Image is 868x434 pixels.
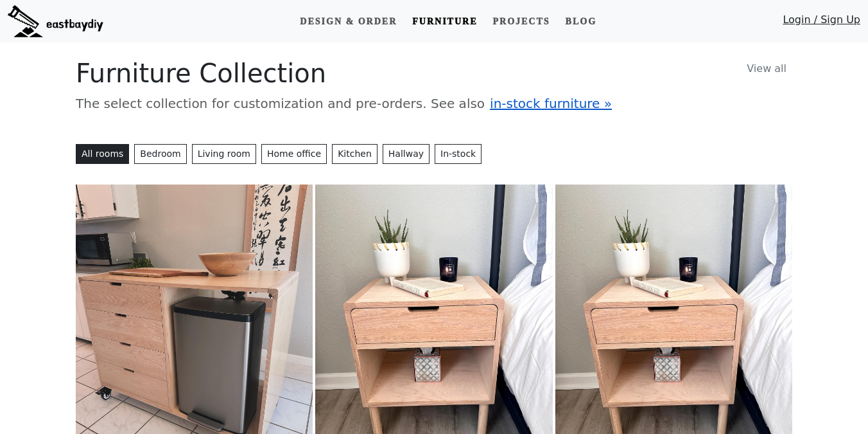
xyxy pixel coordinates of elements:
[487,10,555,33] a: Projects
[332,144,378,164] button: Kitchen
[407,10,482,33] a: Furniture
[783,12,860,33] a: Login / Sign Up
[560,10,602,33] a: Blog
[261,144,327,164] button: Home office
[435,144,482,164] a: In-stock
[490,96,612,111] a: in-stock furniture »
[76,144,129,164] button: All rooms
[295,10,402,33] a: Design & Order
[76,58,792,89] h1: Furniture Collection
[192,144,256,164] button: Living room
[8,5,103,37] img: eastbaydiy
[741,58,792,80] a: View all
[76,326,313,338] a: Japanese Style Kitchen Island
[134,144,186,164] button: Bedroom
[555,326,792,338] a: Japanese Style Nightstand / Bedside Table Nightstand /w Top Shelf
[76,94,792,113] p: The select collection for customization and pre-orders. See also
[315,326,552,338] a: Japanese Style Nightstand / Bedside Table
[383,144,430,164] button: Hallway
